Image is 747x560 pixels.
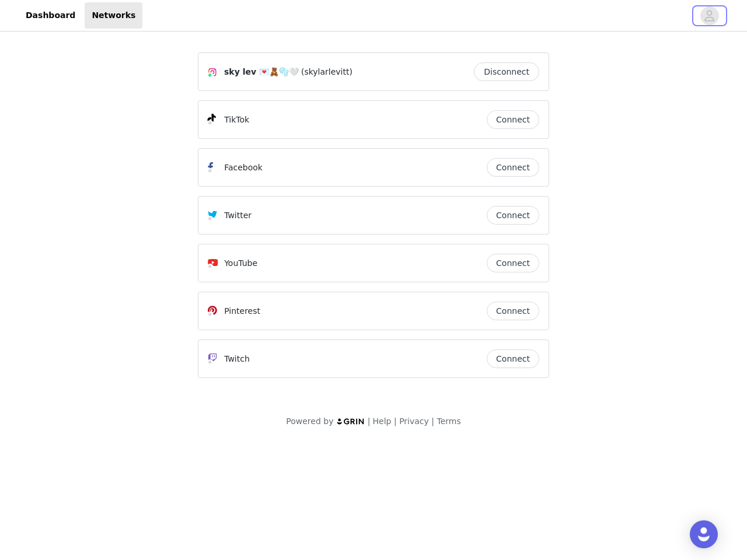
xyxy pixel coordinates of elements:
span: Powered by [286,416,333,426]
a: Help [373,416,392,426]
p: Twitter [224,209,252,222]
p: Twitch [224,353,250,365]
button: Connect [487,158,539,177]
a: Networks [85,2,142,29]
button: Connect [487,254,539,272]
button: Connect [487,349,539,368]
button: Connect [487,110,539,129]
a: Terms [437,416,460,426]
p: TikTok [224,114,249,126]
p: Facebook [224,162,263,174]
button: Connect [487,302,539,320]
img: Instagram Icon [208,68,217,77]
a: Privacy [399,416,429,426]
span: sky lev 💌🧸🫧🤍 [224,66,299,78]
a: Dashboard [19,2,82,29]
div: Open Intercom Messenger [690,520,718,548]
span: | [368,416,371,426]
img: logo [336,418,365,425]
p: Pinterest [224,305,260,317]
button: Disconnect [474,62,539,81]
span: (skylarlevitt) [301,66,352,78]
button: Connect [487,206,539,225]
span: | [431,416,434,426]
div: avatar [704,6,715,25]
p: YouTube [224,257,257,269]
span: | [394,416,397,426]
